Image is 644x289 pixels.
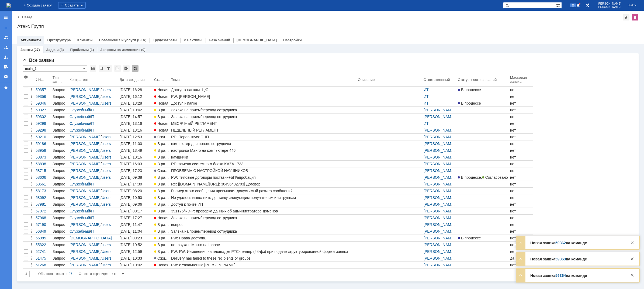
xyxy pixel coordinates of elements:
div: нет [510,142,532,146]
a: Задачи [46,48,59,52]
a: Проблемы [70,48,89,52]
span: В процессе [458,101,481,105]
span: В работе [154,108,173,112]
div: [DATE] 10:16 [120,155,142,159]
a: 58715 [34,167,51,174]
span: [PERSON_NAME] [597,2,621,5]
a: нет [509,147,533,154]
a: 59298 [34,127,51,133]
a: 59302 [34,113,51,120]
a: Новая [153,100,170,106]
div: нет [510,182,532,186]
a: users [102,175,111,180]
a: нет [509,120,533,127]
a: Запрос на обслуживание [51,107,68,113]
a: нет [509,167,533,174]
div: 58838 [36,162,50,166]
div: Тема [171,78,180,82]
div: 59356 [36,94,50,99]
a: [PERSON_NAME] [424,162,455,166]
div: [DATE] 08:20 [120,189,142,193]
a: Запрос на обслуживание [51,127,68,133]
a: Заявки [20,48,33,52]
a: нет [509,154,533,160]
div: 58715 [36,168,50,173]
div: Запрос на обслуживание [53,101,67,105]
a: 59357 [34,87,51,93]
div: Дата создания [120,78,146,82]
a: 58958 [34,147,51,154]
div: Заявка на прием/перевод сотрудника [171,108,356,112]
a: Оргструктура [47,38,71,42]
div: Экспорт списка [123,65,130,72]
div: НЕДЕЛЬНЫЙ РЕГЛАМЕНТ [171,128,356,132]
div: нет [510,88,532,92]
a: [DATE] 13:49 [119,147,153,154]
a: [DATE] 08:20 [119,188,153,194]
a: Users [102,155,112,159]
a: [PERSON_NAME] [70,162,101,166]
a: RE: Перевыпуск ЭЦП [170,134,357,140]
div: ПРОБЛЕМА С НАСТРОЙКОЙ НАУШНИКОВ [171,168,356,173]
span: В работе [154,115,173,119]
th: Дата создания [119,74,153,87]
a: Запрос на обслуживание [51,167,68,174]
a: FW: [PERSON_NAME] [170,93,357,100]
div: 59299 [36,121,50,126]
div: FW: [PERSON_NAME] [171,94,356,99]
a: 58561 [34,181,51,187]
div: нет [510,148,532,153]
a: В работе [153,107,170,113]
a: 59356 [34,93,51,100]
div: Изменить домашнюю страницу [632,14,638,20]
a: [DATE] 13:28 [119,100,153,106]
a: нет [509,100,533,106]
a: Запрос на обслуживание [51,100,68,106]
a: Запрос на обслуживание [51,174,68,181]
div: [DATE] 17:23 [120,168,142,173]
a: В работе [153,113,170,120]
div: , [458,175,508,180]
a: Запрос на обслуживание [51,113,68,120]
a: [PERSON_NAME] [424,175,455,180]
a: Размер этого сообщения превышает допустимый размер сообщений [170,188,357,194]
div: Доступ к папке [171,101,356,105]
div: [DATE] 14:30 [120,182,142,186]
div: нет [510,94,532,99]
a: [DATE] 16:28 [119,87,153,93]
a: В работе [153,188,170,194]
div: [DATE] 16:03 [120,162,142,166]
a: Доступ к папкам_ЦЮ [170,87,357,93]
a: нет [509,181,533,187]
a: [DATE] 13:16 [119,127,153,133]
a: users [102,148,111,153]
a: ИТ-активы [184,38,202,42]
div: Обновлять список [132,65,139,72]
span: В процессе [458,175,481,180]
a: [PERSON_NAME] [70,175,101,180]
div: Статус [154,78,165,82]
div: Запрос на обслуживание [53,121,67,126]
div: [DATE] 09:38 [120,175,142,180]
a: Служебный [70,182,90,186]
a: [PERSON_NAME] [70,94,101,99]
span: В работе [154,189,173,193]
span: [PERSON_NAME] [597,5,621,9]
div: Запрос на обслуживание [53,162,67,166]
span: В процессе [458,88,481,92]
a: НЕДЕЛЬНЫЙ РЕГЛАМЕНТ [170,127,357,133]
a: [DATE] 17:23 [119,167,153,174]
a: В работе [153,154,170,160]
a: [PERSON_NAME] [424,148,455,153]
a: [DATE] 09:38 [119,174,153,181]
div: нет [510,115,532,119]
a: Запросы на изменение [100,48,140,52]
div: Сохранить вид [90,65,96,72]
div: нет [510,108,532,112]
a: наушники [170,154,357,160]
div: нет [510,128,532,132]
div: Создать [58,2,86,9]
span: В работе [154,148,173,153]
a: В процессе [457,87,509,93]
div: [DATE] 13:49 [120,148,142,153]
